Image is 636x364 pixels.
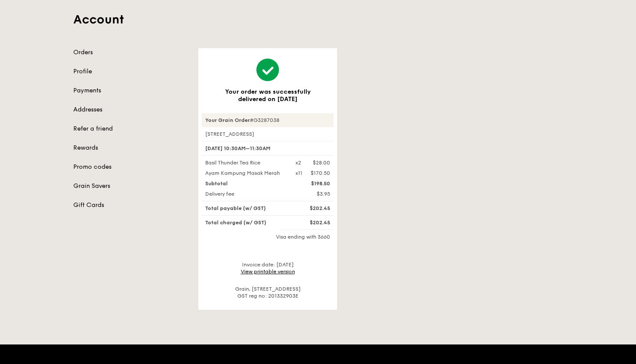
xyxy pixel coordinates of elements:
div: Ayam Kampung Masak Merah [200,170,290,177]
div: $202.45 [290,219,335,226]
strong: Your Grain Order [205,117,250,123]
div: $202.45 [290,205,335,212]
a: Profile [73,67,188,76]
a: Payments [73,86,188,95]
div: $170.50 [311,170,330,177]
div: $28.00 [313,159,330,166]
div: #G3287038 [202,113,334,127]
div: Total charged (w/ GST) [200,219,290,226]
a: Addresses [73,105,188,114]
a: View printable version [241,269,295,275]
a: Rewards [73,144,188,152]
div: Subtotal [200,180,290,187]
div: Invoice date: [DATE] [202,261,334,275]
span: Total payable (w/ GST) [205,205,266,211]
div: Delivery fee [200,190,290,197]
a: Grain Savers [73,182,188,190]
div: [DATE] 10:30AM–11:30AM [202,141,334,156]
div: Visa ending with 3660 [202,233,334,240]
div: Basil Thunder Tea Rice [200,159,290,166]
div: $198.50 [290,180,335,187]
img: icon-bigtick-success.32661cc0.svg [256,59,279,81]
div: $3.95 [290,190,335,197]
a: Promo codes [73,163,188,171]
a: Refer a friend [73,125,188,133]
a: Orders [73,48,188,57]
div: x11 [295,170,302,177]
div: x2 [295,159,301,166]
h3: Your order was successfully delivered on [DATE] [212,88,323,103]
a: Gift Cards [73,201,188,210]
div: Grain, [STREET_ADDRESS] GST reg no: 201332903E [202,285,334,299]
div: [STREET_ADDRESS] [202,131,334,138]
h1: Account [73,12,563,27]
